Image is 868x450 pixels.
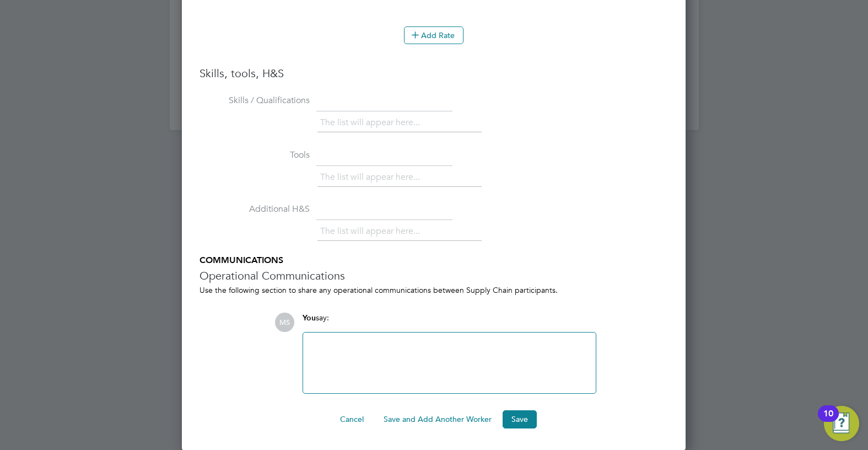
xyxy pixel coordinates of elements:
span: MS [275,313,294,332]
div: Use the following section to share any operational communications between Supply Chain participants. [200,285,668,295]
button: Add Rate [404,26,463,44]
button: Save and Add Another Worker [375,410,500,428]
button: Cancel [331,410,373,428]
div: say: [303,313,596,332]
label: Tools [200,149,310,161]
li: The list will appear here... [320,115,424,130]
label: Skills / Qualifications [200,95,310,106]
label: Additional H&S [200,203,310,215]
h5: COMMUNICATIONS [200,255,668,266]
li: The list will appear here... [320,224,424,239]
li: The list will appear here... [320,170,424,185]
button: Save [503,410,537,428]
span: You [303,313,316,323]
div: 10 [823,414,833,428]
button: Open Resource Center, 10 new notifications [824,406,859,441]
h3: Operational Communications [200,269,668,283]
h3: Skills, tools, H&S [200,66,668,81]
